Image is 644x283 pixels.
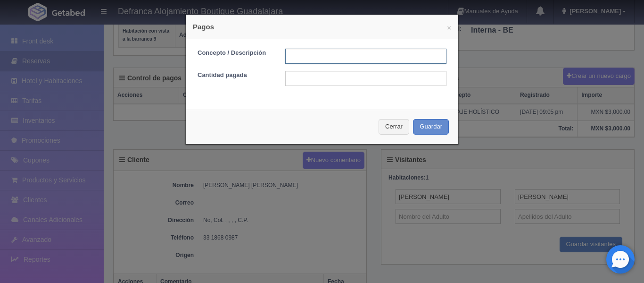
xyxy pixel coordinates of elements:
[190,49,278,58] label: Concepto / Descripción
[190,71,278,80] label: Cantidad pagada
[379,119,409,135] button: Cerrar
[413,119,449,135] button: Guardar
[193,22,451,32] h4: Pagos
[447,24,451,31] button: ×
